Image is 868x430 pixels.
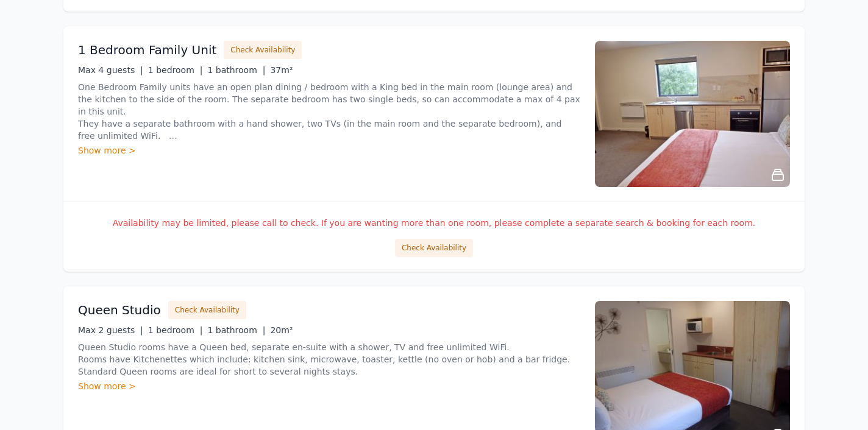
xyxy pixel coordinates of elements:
[78,144,580,157] div: Show more >
[224,41,302,59] button: Check Availability
[78,81,580,142] p: One Bedroom Family units have an open plan dining / bedroom with a King bed in the main room (lou...
[78,325,143,335] span: Max 2 guests |
[270,65,293,75] span: 37m²
[78,380,580,392] div: Show more >
[78,301,161,319] h3: Queen Studio
[395,239,473,257] button: Check Availability
[207,65,265,75] span: 1 bathroom |
[78,341,580,378] p: Queen Studio rooms have a Queen bed, separate en-suite with a shower, TV and free unlimited WiFi....
[270,325,293,335] span: 20m²
[148,65,203,75] span: 1 bedroom |
[168,301,246,319] button: Check Availability
[78,65,143,75] span: Max 4 guests |
[78,217,790,229] p: Availability may be limited, please call to check. If you are wanting more than one room, please ...
[207,325,265,335] span: 1 bathroom |
[78,41,216,58] h3: 1 Bedroom Family Unit
[148,325,203,335] span: 1 bedroom |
